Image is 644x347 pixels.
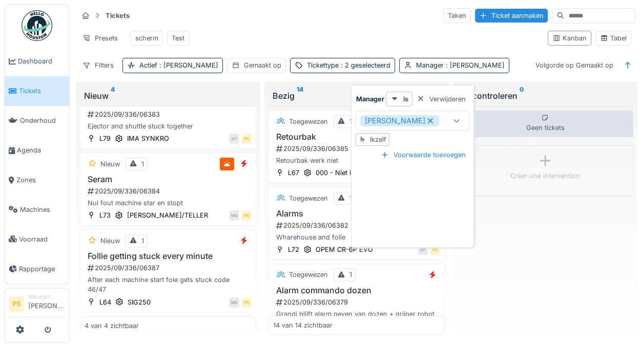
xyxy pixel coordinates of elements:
[275,221,440,230] div: 2025/09/336/06382
[316,168,378,178] div: 000 - Niet in de lij...
[360,115,439,126] div: [PERSON_NAME]
[349,193,352,203] div: 1
[19,264,65,274] span: Rapportage
[412,92,469,106] div: Verwijderen
[127,134,169,143] div: IMA SYNKRO
[444,61,505,69] span: : [PERSON_NAME]
[87,263,252,273] div: 2025/09/336/06387
[461,90,629,102] div: Te controleren
[600,33,627,43] div: Tabel
[520,90,524,102] sup: 0
[135,33,158,43] div: scherm
[19,86,65,96] span: Tickets
[85,320,139,330] div: 4 van 4 zichtbaar
[289,270,328,279] div: Toegewezen
[531,58,618,73] div: Volgorde op Gemaakt op
[273,309,440,319] div: Grandi blijft alarm geven van dozen + grijper robot
[241,297,252,308] div: PS
[85,121,252,131] div: Ejector and shuttle stuck together
[84,90,252,102] div: Nieuw
[288,168,299,178] div: L67
[16,175,65,185] span: Zones
[510,171,580,181] div: Créer une intervention
[99,210,111,220] div: L73
[9,296,24,312] li: PS
[275,144,440,154] div: 2025/09/336/06385
[273,320,333,330] div: 14 van 14 zichtbaar
[241,210,252,221] div: PS
[288,245,299,254] div: L72
[99,297,111,307] div: L64
[377,148,469,162] div: Voorwaarde toevoegen
[244,60,281,70] div: Gemaakt op
[229,297,239,308] div: MS
[307,60,390,70] div: Tickettype
[416,60,505,70] div: Manager
[552,33,587,43] div: Kanban
[229,134,239,144] div: HT
[141,159,144,169] div: 1
[418,245,428,255] div: AF
[128,297,151,307] div: SIG250
[17,145,65,155] span: Agenda
[87,110,252,119] div: 2025/09/336/06383
[273,209,440,219] h3: Alarms
[85,175,252,184] h3: Seram
[85,198,252,208] div: Nul fout machine star en stopt
[275,297,440,307] div: 2025/09/336/06379
[139,60,218,70] div: Actief
[241,134,252,144] div: PS
[273,156,440,165] div: Retourbak werk niet
[273,232,440,242] div: Wharehouse and folie
[339,61,390,69] span: : 2 geselecteerd
[78,58,118,73] div: Filters
[20,116,65,125] span: Onderhoud
[349,117,352,126] div: 1
[78,31,122,46] div: Presets
[157,61,218,69] span: : [PERSON_NAME]
[20,205,65,214] span: Machines
[99,134,111,143] div: L79
[87,186,252,196] div: 2025/09/336/06384
[18,56,65,66] span: Dashboard
[273,286,440,295] h3: Alarm commando dozen
[273,132,440,142] h3: Retourbak
[85,275,252,294] div: After each machine start fole gets stuck code 46/47
[316,245,373,254] div: OPEM CR-6P EVO
[430,245,440,255] div: PS
[100,159,120,169] div: Nieuw
[127,210,208,220] div: [PERSON_NAME]/TELLER
[141,236,144,246] div: 1
[172,33,184,43] div: Test
[85,251,252,261] h3: Follie getting stuck every minute
[443,8,471,23] div: Taken
[457,111,633,137] div: Geen tickets
[475,9,548,23] div: Ticket aanmaken
[289,117,328,126] div: Toegewezen
[111,90,115,102] sup: 4
[289,193,328,203] div: Toegewezen
[19,234,65,244] span: Voorraad
[369,135,386,144] div: Ikzelf
[28,293,65,315] li: [PERSON_NAME]
[229,210,239,221] div: MG
[22,10,52,41] img: Badge_color-CXgf-gQk.svg
[297,90,303,102] sup: 14
[100,236,120,246] div: Nieuw
[356,94,384,104] strong: Manager
[349,270,352,279] div: 1
[101,11,134,20] strong: Tickets
[28,293,65,300] div: Manager
[273,90,441,102] div: Bezig
[403,94,408,104] strong: is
